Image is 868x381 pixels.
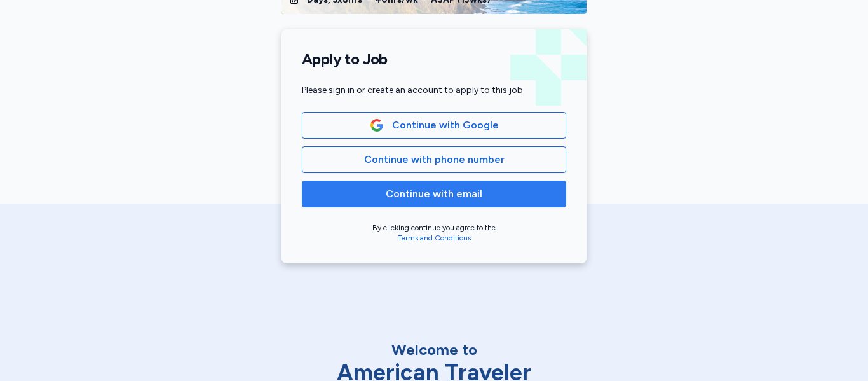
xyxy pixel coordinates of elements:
img: Google Logo [370,118,384,132]
span: Continue with phone number [364,152,505,167]
div: Please sign in or create an account to apply to this job [302,84,566,97]
span: Continue with Google [392,118,499,133]
div: Welcome to [301,340,567,360]
span: Continue with email [386,186,482,202]
h1: Apply to Job [302,50,566,69]
button: Continue with email [302,181,566,207]
button: Continue with phone number [302,146,566,173]
div: By clicking continue you agree to the [302,223,566,243]
button: Google LogoContinue with Google [302,112,566,139]
a: Terms and Conditions [398,233,471,242]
